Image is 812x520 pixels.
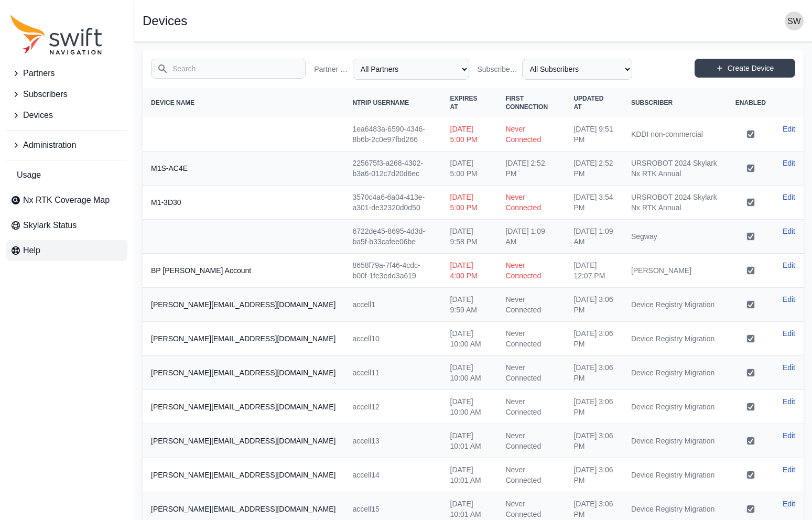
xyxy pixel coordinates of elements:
td: Never Connected [497,424,565,458]
h1: Devices [143,15,187,27]
span: Subscribers [23,88,67,101]
button: Administration [6,135,127,156]
td: Device Registry Migration [623,356,727,390]
th: Enabled [727,88,774,117]
a: Edit [783,499,795,509]
a: Create Device [695,59,795,78]
td: [DATE] 10:01 AM [442,458,497,492]
button: Partners [6,63,127,84]
a: Edit [783,158,795,168]
td: accell12 [344,390,441,424]
th: [PERSON_NAME][EMAIL_ADDRESS][DOMAIN_NAME] [143,322,344,356]
td: [DATE] 5:00 PM [442,186,497,220]
a: Usage [6,165,127,186]
button: Devices [6,105,127,126]
td: [DATE] 10:01 AM [442,424,497,458]
span: Partners [23,67,55,80]
img: user photo [785,12,804,30]
td: [PERSON_NAME] [623,254,727,288]
th: [PERSON_NAME][EMAIL_ADDRESS][DOMAIN_NAME] [143,458,344,492]
a: Edit [783,294,795,305]
a: Edit [783,396,795,407]
span: Updated At [573,95,603,111]
th: [PERSON_NAME][EMAIL_ADDRESS][DOMAIN_NAME] [143,288,344,322]
span: Skylark Status [23,219,77,232]
span: First Connection [505,95,548,111]
td: [DATE] 2:52 PM [565,151,622,186]
span: Expires At [450,95,478,111]
td: 225675f3-a268-4302-b3a6-012c7d20d6ec [344,151,441,186]
span: Administration [23,139,76,151]
td: [DATE] 3:06 PM [565,356,622,390]
span: Usage [17,169,41,181]
a: Edit [783,192,795,202]
th: [PERSON_NAME][EMAIL_ADDRESS][DOMAIN_NAME] [143,424,344,458]
label: Partner Name [314,64,348,74]
td: [DATE] 3:06 PM [565,390,622,424]
th: M1-3D30 [143,186,344,220]
td: [DATE] 4:00 PM [442,254,497,288]
th: Subscriber [623,88,727,117]
select: Subscriber [522,59,632,80]
td: [DATE] 3:06 PM [565,322,622,356]
button: Subscribers [6,84,127,105]
th: BP [PERSON_NAME] Account [143,254,344,288]
td: Device Registry Migration [623,424,727,458]
input: Search [151,59,306,79]
td: [DATE] 3:54 PM [565,186,622,220]
td: Device Registry Migration [623,288,727,322]
td: [DATE] 10:00 AM [442,356,497,390]
td: Segway [623,220,727,254]
a: Edit [783,226,795,236]
td: accell11 [344,356,441,390]
td: URSROBOT 2024 Skylark Nx RTK Annual [623,186,727,220]
td: [DATE] 10:00 AM [442,322,497,356]
select: Partner Name [353,59,469,80]
td: 3570c4a6-6a04-413e-a301-de32320d0d50 [344,186,441,220]
td: URSROBOT 2024 Skylark Nx RTK Annual [623,151,727,186]
td: [DATE] 1:09 AM [565,220,622,254]
span: Help [23,244,40,257]
td: [DATE] 10:00 AM [442,390,497,424]
a: Skylark Status [6,215,127,236]
span: Nx RTK Coverage Map [23,194,110,207]
th: NTRIP Username [344,88,441,117]
td: Never Connected [497,288,565,322]
td: accell10 [344,322,441,356]
a: Edit [783,430,795,441]
th: [PERSON_NAME][EMAIL_ADDRESS][DOMAIN_NAME] [143,356,344,390]
td: Never Connected [497,117,565,151]
td: [DATE] 12:07 PM [565,254,622,288]
a: Edit [783,124,795,134]
label: Subscriber Name [478,64,518,74]
a: Edit [783,328,795,339]
th: Device Name [143,88,344,117]
td: [DATE] 9:51 PM [565,117,622,151]
td: [DATE] 5:00 PM [442,151,497,186]
th: [PERSON_NAME][EMAIL_ADDRESS][DOMAIN_NAME] [143,390,344,424]
td: 6722de45-8695-4d3d-ba5f-b33cafee06be [344,220,441,254]
a: Help [6,240,127,261]
td: Never Connected [497,356,565,390]
td: [DATE] 3:06 PM [565,288,622,322]
td: accell14 [344,458,441,492]
td: [DATE] 5:00 PM [442,117,497,151]
td: KDDI non-commercial [623,117,727,151]
a: Nx RTK Coverage Map [6,190,127,211]
td: Never Connected [497,186,565,220]
td: Never Connected [497,458,565,492]
td: Never Connected [497,254,565,288]
td: Device Registry Migration [623,390,727,424]
td: [DATE] 3:06 PM [565,424,622,458]
td: Device Registry Migration [623,458,727,492]
td: 8658f79a-7f46-4cdc-b00f-1fe3edd3a619 [344,254,441,288]
td: accell13 [344,424,441,458]
span: Devices [23,109,53,122]
td: [DATE] 1:09 AM [497,220,565,254]
td: [DATE] 9:59 AM [442,288,497,322]
td: Never Connected [497,390,565,424]
a: Edit [783,362,795,373]
td: [DATE] 9:58 PM [442,220,497,254]
td: Never Connected [497,322,565,356]
td: accell1 [344,288,441,322]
